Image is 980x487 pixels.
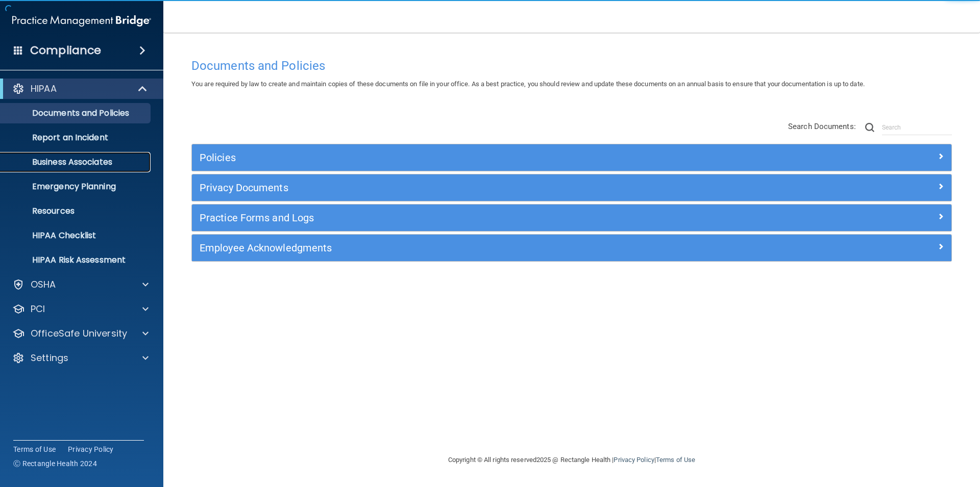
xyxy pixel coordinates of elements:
p: Emergency Planning [7,182,146,192]
p: Report an Incident [7,133,146,143]
a: Terms of Use [656,456,695,464]
div: Copyright © All rights reserved 2025 @ Rectangle Health | | [385,444,758,476]
h5: Policies [200,152,754,163]
img: PMB logo [12,11,151,31]
a: PCI [12,303,149,315]
p: OSHA [31,278,56,291]
a: Privacy Policy [614,456,654,464]
span: You are required by law to create and maintain copies of these documents on file in your office. ... [191,80,865,88]
h4: Compliance [30,43,101,58]
a: Employee Acknowledgments [200,240,944,256]
a: Privacy Documents [200,180,944,196]
p: OfficeSafe University [31,327,127,340]
h5: Employee Acknowledgments [200,242,754,253]
input: Search [882,120,952,135]
p: Resources [7,206,146,216]
h5: Practice Forms and Logs [200,212,754,223]
h5: Privacy Documents [200,182,754,193]
a: OfficeSafe University [12,327,149,340]
a: OSHA [12,278,149,291]
h4: Documents and Policies [191,59,952,72]
p: HIPAA Checklist [7,230,146,241]
p: HIPAA [31,83,57,95]
p: HIPAA Risk Assessment [7,255,146,265]
span: Ⓒ Rectangle Health 2024 [13,458,97,469]
a: Policies [200,149,944,166]
span: Search Documents: [788,122,856,131]
p: Documents and Policies [7,108,146,118]
a: Settings [12,352,149,364]
p: PCI [31,303,45,315]
p: Business Associates [7,157,146,167]
p: Settings [31,352,68,364]
a: Terms of Use [13,444,56,454]
a: Privacy Policy [68,444,114,454]
a: HIPAA [12,83,148,95]
a: Practice Forms and Logs [200,210,944,226]
img: ic-search.3b580494.png [865,123,874,132]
